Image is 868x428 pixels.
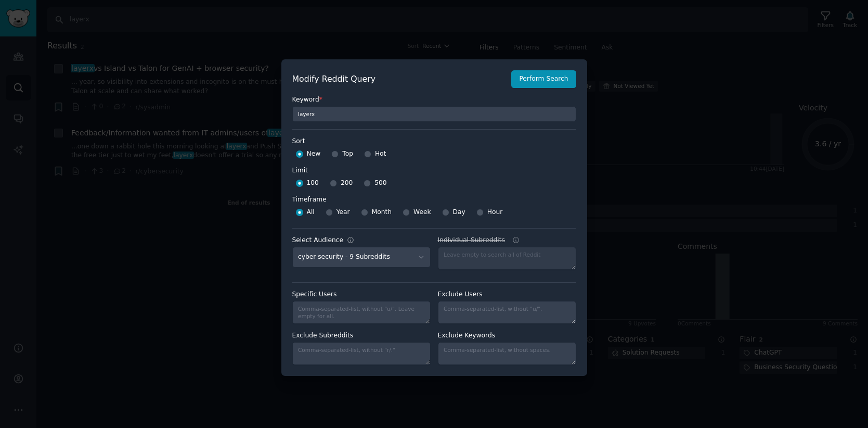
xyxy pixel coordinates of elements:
[438,236,576,245] label: Individual Subreddits
[307,149,321,159] span: New
[292,331,431,341] label: Exclude Subreddits
[341,179,353,188] span: 200
[342,149,353,159] span: Top
[438,290,576,299] label: Exclude Users
[511,70,576,88] button: Perform Search
[292,137,576,146] label: Sort
[375,149,386,159] span: Hot
[292,290,431,299] label: Specific Users
[292,166,308,175] div: Limit
[413,208,431,217] span: Week
[336,208,350,217] span: Year
[487,208,503,217] span: Hour
[307,179,319,188] span: 100
[292,73,506,86] h2: Modify Reddit Query
[374,179,386,188] span: 500
[372,208,392,217] span: Month
[453,208,465,217] span: Day
[292,106,576,122] input: Keyword to search on Reddit
[292,236,344,245] div: Select Audience
[307,208,315,217] span: All
[292,95,576,105] label: Keyword
[292,192,576,205] label: Timeframe
[438,331,576,341] label: Exclude Keywords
